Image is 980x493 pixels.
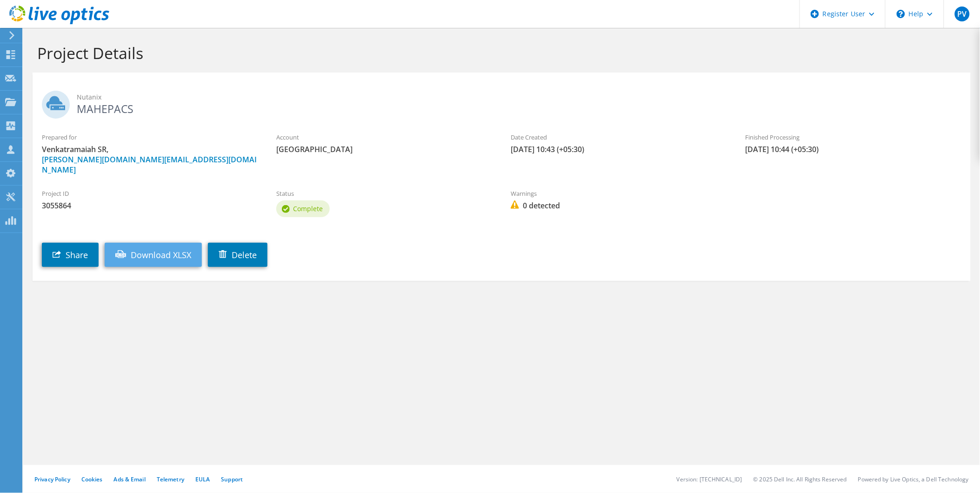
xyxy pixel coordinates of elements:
[276,189,492,198] label: Status
[955,7,970,21] span: PV
[42,189,258,198] label: Project ID
[276,144,492,154] span: [GEOGRAPHIC_DATA]
[42,243,99,267] a: Share
[105,243,202,267] a: Download XLSX
[858,475,969,483] li: Powered by Live Optics, a Dell Technology
[42,154,257,175] a: [PERSON_NAME][DOMAIN_NAME][EMAIL_ADDRESS][DOMAIN_NAME]
[511,200,727,211] span: 0 detected
[37,43,961,63] h1: Project Details
[293,204,323,213] span: Complete
[114,475,146,483] a: Ads & Email
[746,144,961,154] span: [DATE] 10:44 (+05:30)
[511,144,727,154] span: [DATE] 10:43 (+05:30)
[157,475,184,483] a: Telemetry
[753,475,847,483] li: © 2025 Dell Inc. All Rights Reserved
[511,133,727,142] label: Date Created
[511,189,727,198] label: Warnings
[42,200,258,211] span: 3055864
[42,144,258,175] span: Venkatramaiah SR,
[42,91,961,114] h2: MAHEPACS
[746,133,961,142] label: Finished Processing
[276,133,492,142] label: Account
[81,475,103,483] a: Cookies
[42,133,258,142] label: Prepared for
[897,10,905,18] svg: \n
[677,475,742,483] li: Version: [TECHNICAL_ID]
[77,92,961,102] span: Nutanix
[208,243,267,267] a: Delete
[34,475,70,483] a: Privacy Policy
[195,475,210,483] a: EULA
[221,475,243,483] a: Support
